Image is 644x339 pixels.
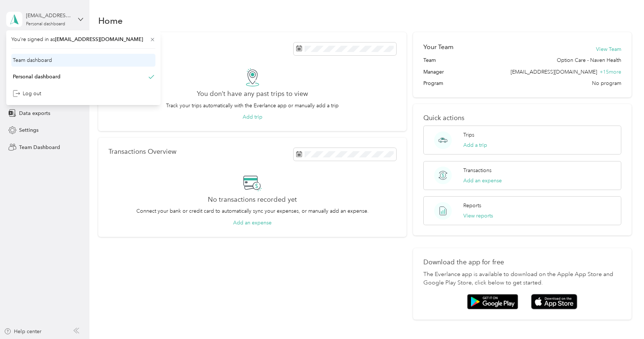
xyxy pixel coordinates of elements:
[603,298,644,339] iframe: Everlance-gr Chat Button Frame
[463,177,502,185] button: Add an expense
[596,45,621,53] button: View Team
[98,17,123,25] h1: Home
[423,42,453,52] h2: Your Team
[13,56,52,64] div: Team dashboard
[463,131,474,139] p: Trips
[19,109,50,117] span: Data exports
[4,328,41,335] button: Help center
[423,56,436,64] span: Team
[600,69,621,75] span: + 15 more
[463,167,492,174] p: Transactions
[463,212,493,220] button: View reports
[208,196,297,204] h2: No transactions recorded yet
[197,90,308,98] h2: You don’t have any past trips to view
[19,144,60,151] span: Team Dashboard
[55,36,143,42] span: [EMAIL_ADDRESS][DOMAIN_NAME]
[423,270,621,288] p: The Everlance app is available to download on the Apple App Store and Google Play Store, click be...
[233,219,272,227] button: Add an expense
[423,68,444,76] span: Manager
[463,141,487,149] button: Add a trip
[467,294,518,309] img: Google play
[531,294,577,310] img: App store
[423,79,443,87] span: Program
[13,73,60,81] div: Personal dashboard
[13,90,41,97] div: Log out
[26,12,72,19] div: [EMAIL_ADDRESS][DOMAIN_NAME]
[166,102,339,109] p: Track your trips automatically with the Everlance app or manually add a trip
[423,114,621,122] p: Quick actions
[19,126,38,134] span: Settings
[592,79,621,87] span: No program
[136,207,369,215] p: Connect your bank or credit card to automatically sync your expenses, or manually add an expense.
[243,113,262,121] button: Add trip
[511,69,597,75] span: [EMAIL_ADDRESS][DOMAIN_NAME]
[108,148,176,156] p: Transactions Overview
[423,258,621,266] p: Download the app for free
[11,36,155,43] span: You’re signed in as
[557,56,621,64] span: Option Care - Naven Health
[26,22,65,26] div: Personal dashboard
[463,202,481,209] p: Reports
